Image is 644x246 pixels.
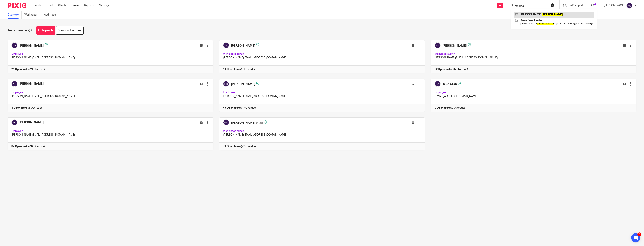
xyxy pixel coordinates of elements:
[514,4,548,8] input: Search
[72,4,79,7] a: Team
[569,4,583,7] span: Get Support
[637,232,641,236] div: 2
[35,4,41,7] a: Work
[58,4,66,7] a: Clients
[29,29,32,32] span: (8)
[44,11,59,19] a: Audit logs
[36,26,55,35] a: Invite people
[46,4,53,7] a: Email
[99,4,109,7] a: Settings
[626,3,632,9] img: svg%3E
[56,26,84,35] a: Show inactive users
[8,3,26,8] img: Pixie
[551,3,554,7] button: Clear
[8,11,22,19] a: Overview
[24,11,41,19] a: Work report
[84,4,94,7] a: Reports
[604,4,624,7] p: [PERSON_NAME]
[8,28,32,32] h1: Team members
